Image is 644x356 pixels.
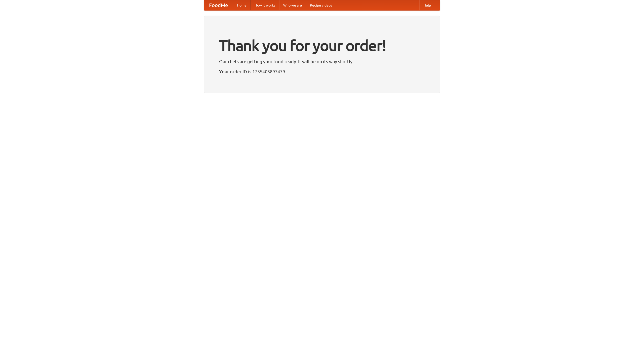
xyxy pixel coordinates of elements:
a: How it works [251,0,279,10]
a: Home [233,0,251,10]
a: Who we are [279,0,306,10]
p: Our chefs are getting your food ready. It will be on its way shortly. [219,58,425,65]
p: Your order ID is 1755405897479. [219,68,425,75]
a: Help [419,0,435,10]
a: Recipe videos [306,0,336,10]
h1: Thank you for your order! [219,33,425,58]
a: FoodMe [204,0,233,10]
